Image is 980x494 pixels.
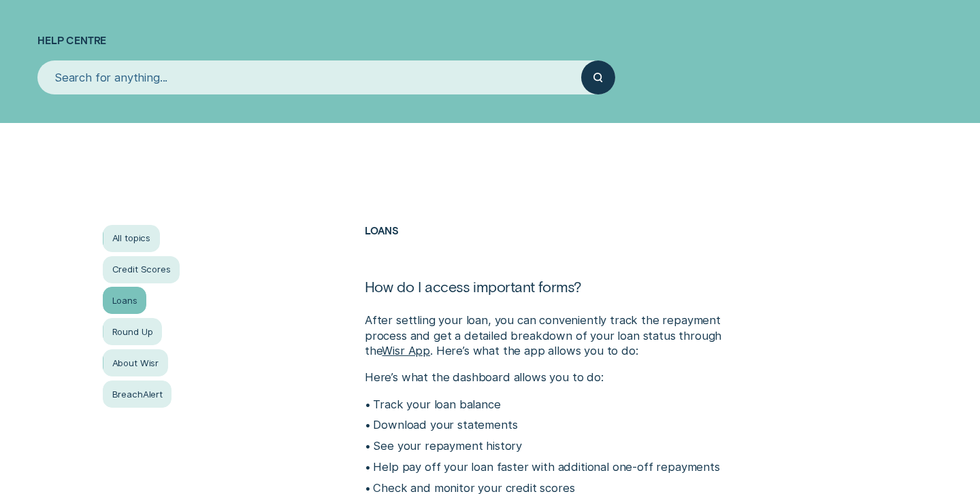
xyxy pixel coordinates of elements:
p: Download your statements [373,417,746,433]
button: Submit your search query. [581,60,615,94]
a: About Wisr [103,349,167,376]
p: After settling your loan, you can conveniently track the repayment process and get a detailed bre... [365,313,746,359]
a: Loans [103,287,146,314]
h1: How do I access important forms? [365,277,746,313]
a: Wisr App [382,344,430,357]
a: Loans [365,224,399,236]
a: Round Up [103,318,162,345]
a: All topics [103,225,159,252]
input: Search for anything... [37,60,581,94]
h2: Loans [365,225,746,277]
p: Track your loan balance [373,397,746,412]
a: Credit Scores [103,256,180,283]
p: Here’s what the dashboard allows you to do: [365,370,746,385]
p: Help pay off your loan faster with additional one-off repayments [373,459,746,475]
p: See your repayment history [373,438,746,454]
a: BreachAlert [103,381,171,408]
